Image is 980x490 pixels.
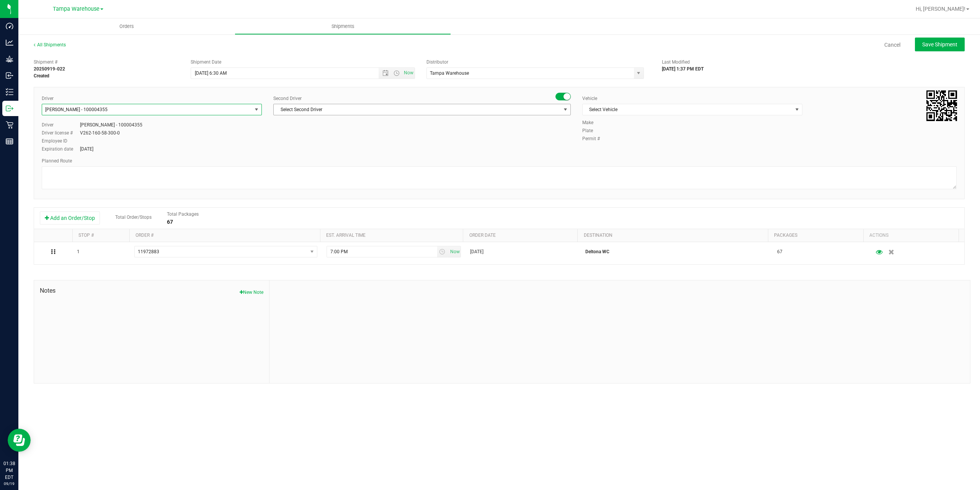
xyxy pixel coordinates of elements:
[922,41,957,48] span: Save Shipment
[42,121,80,128] label: Driver
[18,18,235,34] a: Orders
[884,41,900,49] a: Cancel
[634,68,644,79] span: select
[6,121,13,129] inline-svg: Retail
[863,229,959,242] th: Actions
[470,248,483,256] span: [DATE]
[42,129,80,136] label: Driver license #
[42,146,80,152] label: Expiration date
[926,90,957,121] img: Scan me!
[34,42,66,48] a: All Shipments
[34,73,49,79] strong: Created
[235,18,451,34] a: Shipments
[42,138,80,144] label: Employee ID
[80,146,93,152] div: [DATE]
[45,107,108,112] span: [PERSON_NAME] - 100004355
[402,67,415,79] span: Set Current date
[662,66,704,72] strong: [DATE] 1:37 PM EDT
[6,55,13,63] inline-svg: Grow
[252,104,261,115] span: select
[774,233,797,238] a: Packages
[926,90,957,121] qrcode: 20250919-022
[6,22,13,30] inline-svg: Dashboard
[326,233,366,238] a: Est. arrival time
[437,246,448,257] span: select
[584,233,612,238] a: Destination
[585,248,768,256] p: Deltona WC
[8,429,31,452] iframe: Resource center
[109,23,144,30] span: Orders
[53,6,100,12] span: Tampa Warehouse
[662,59,690,66] label: Last Modified
[916,6,965,12] span: Hi, [PERSON_NAME]!
[427,68,628,79] input: Select
[78,233,94,238] a: Stop #
[273,95,302,102] label: Second Driver
[3,460,15,481] p: 01:38 PM EDT
[6,138,13,145] inline-svg: Reports
[40,211,100,225] button: Add an Order/Stop
[34,59,179,66] span: Shipment #
[115,215,152,220] span: Total Order/Stops
[582,135,605,142] label: Permit #
[561,104,570,115] span: select
[582,119,605,126] label: Make
[379,70,392,76] span: Open the date view
[469,233,496,238] a: Order date
[448,246,461,257] span: select
[6,105,13,112] inline-svg: Outbound
[274,104,561,115] span: Select Second Driver
[583,104,792,115] span: Select Vehicle
[191,59,221,66] label: Shipment Date
[6,39,13,46] inline-svg: Analytics
[777,248,782,256] span: 67
[42,158,72,164] span: Planned Route
[77,248,80,256] span: 1
[582,95,597,102] label: Vehicle
[42,95,54,102] label: Driver
[80,129,120,136] div: V262-160-58-300-0
[321,23,365,30] span: Shipments
[40,286,263,295] span: Notes
[6,72,13,79] inline-svg: Inbound
[3,481,15,487] p: 09/19
[167,219,173,225] strong: 67
[426,59,448,66] label: Distributor
[582,127,605,134] label: Plate
[390,70,403,76] span: Open the time view
[792,104,802,115] span: select
[80,121,142,128] div: [PERSON_NAME] - 100004355
[915,38,965,51] button: Save Shipment
[167,211,199,217] span: Total Packages
[6,88,13,96] inline-svg: Inventory
[448,246,461,257] span: Set Current date
[138,249,159,254] span: 11972883
[136,233,154,238] a: Order #
[240,289,263,296] button: New Note
[34,66,65,72] strong: 20250919-022
[307,246,317,257] span: select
